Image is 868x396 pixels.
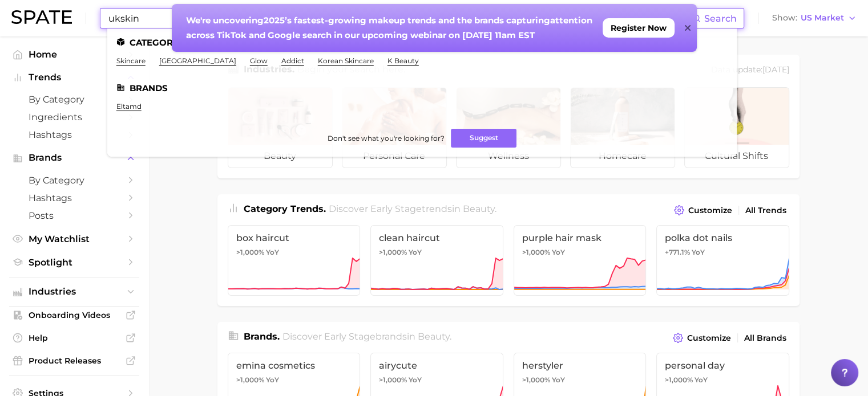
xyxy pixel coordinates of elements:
button: Customize [670,330,733,346]
span: >1,000% [236,375,264,384]
span: Brands . [244,331,280,342]
span: polka dot nails [665,232,781,243]
span: Industries [29,287,120,297]
span: beauty [463,203,495,214]
span: Customize [687,333,731,343]
span: Trends [29,72,120,83]
span: box haircut [236,232,352,243]
span: Search [704,13,737,24]
span: >1,000% [379,375,407,384]
span: beauty [418,331,450,342]
span: Home [29,49,120,60]
a: glow [250,56,268,65]
span: My Watchlist [29,234,120,244]
a: Hashtags [9,189,139,207]
span: personal day [665,360,781,371]
span: YoY [409,248,422,257]
span: by Category [29,94,120,105]
span: Product Releases [29,356,120,366]
a: skincare [116,56,146,65]
span: YoY [695,375,708,385]
a: Ingredients [9,108,139,126]
span: All Trends [745,206,786,215]
a: addict [281,56,304,65]
span: Ingredients [29,112,120,123]
a: Hashtags [9,126,139,144]
button: Brands [9,149,139,166]
input: Search here for a brand, industry, or ingredient [107,9,692,28]
a: by Category [9,172,139,189]
li: Brands [116,83,728,93]
span: Hashtags [29,129,120,140]
span: >1,000% [236,248,264,256]
a: eltamd [116,102,142,111]
li: Categories [116,38,728,47]
span: Show [772,15,797,21]
a: [GEOGRAPHIC_DATA] [159,56,236,65]
a: All Trends [742,203,789,218]
span: YoY [409,375,422,385]
span: Discover Early Stage brands in . [282,331,451,342]
span: YoY [692,248,705,257]
button: Trends [9,69,139,86]
button: Industries [9,283,139,300]
span: Spotlight [29,257,120,268]
a: purple hair mask>1,000% YoY [514,225,647,296]
span: airycute [379,360,495,371]
span: YoY [266,375,279,385]
span: YoY [266,248,279,257]
span: herstyler [522,360,638,371]
span: Posts [29,210,120,221]
a: Product Releases [9,352,139,369]
span: Onboarding Videos [29,310,120,320]
span: by Category [29,175,120,186]
span: Help [29,333,120,343]
a: korean skincare [318,56,374,65]
a: Onboarding Videos [9,307,139,324]
span: purple hair mask [522,232,638,243]
a: Spotlight [9,254,139,271]
a: polka dot nails+771.1% YoY [656,225,789,296]
span: US Market [801,15,844,21]
button: Suggest [451,129,516,148]
a: Help [9,329,139,346]
img: SPATE [11,10,72,24]
div: Data update: [DATE] [711,63,789,78]
a: clean haircut>1,000% YoY [370,225,503,296]
span: >1,000% [379,248,407,256]
span: Category Trends . [244,203,326,214]
a: box haircut>1,000% YoY [228,225,361,296]
a: All Brands [741,330,789,346]
span: Customize [688,206,732,215]
span: Discover Early Stage trends in . [329,203,496,214]
a: k beauty [387,56,419,65]
span: cultural shifts [685,145,789,168]
span: YoY [552,375,565,385]
span: Brands [29,153,120,163]
span: Hashtags [29,193,120,203]
a: My Watchlist [9,230,139,248]
span: YoY [552,248,565,257]
a: Posts [9,207,139,224]
a: by Category [9,91,139,108]
button: ShowUS Market [769,11,859,26]
span: emina cosmetics [236,360,352,371]
button: Customize [671,202,734,218]
span: >1,000% [522,248,550,256]
span: All Brands [744,333,786,343]
span: >1,000% [522,375,550,384]
span: +771.1% [665,248,690,256]
span: Don't see what you're looking for? [327,134,444,142]
span: clean haircut [379,232,495,243]
a: Home [9,46,139,63]
span: >1,000% [665,375,693,384]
